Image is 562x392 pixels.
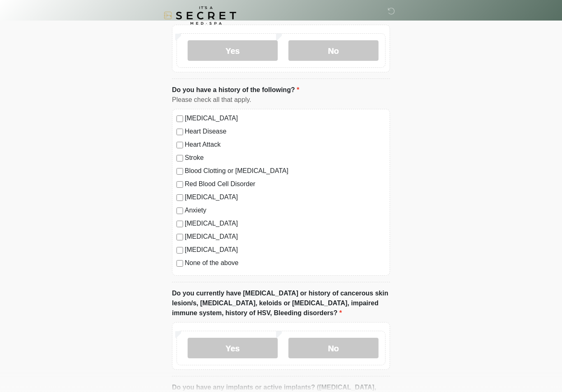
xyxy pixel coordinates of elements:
[288,40,379,61] label: No
[185,153,386,163] label: Stroke
[176,115,183,122] input: [MEDICAL_DATA]
[188,40,278,61] label: Yes
[185,127,386,136] label: Heart Disease
[172,85,299,95] label: Do you have a history of the following?
[185,140,386,150] label: Heart Attack
[172,95,390,105] div: Please check all that apply.
[176,181,183,188] input: Red Blood Cell Disorder
[176,194,183,201] input: [MEDICAL_DATA]
[185,258,386,268] label: None of the above
[176,221,183,227] input: [MEDICAL_DATA]
[172,288,390,318] label: Do you currently have [MEDICAL_DATA] or history of cancerous skin lesion/s, [MEDICAL_DATA], keloi...
[176,142,183,148] input: Heart Attack
[288,338,379,358] label: No
[176,260,183,267] input: None of the above
[176,247,183,254] input: [MEDICAL_DATA]
[164,6,236,25] img: It's A Secret Med Spa Logo
[176,208,183,214] input: Anxiety
[176,168,183,175] input: Blood Clotting or [MEDICAL_DATA]
[185,192,386,202] label: [MEDICAL_DATA]
[185,219,386,228] label: [MEDICAL_DATA]
[185,179,386,189] label: Red Blood Cell Disorder
[176,234,183,240] input: [MEDICAL_DATA]
[185,245,386,255] label: [MEDICAL_DATA]
[176,155,183,161] input: Stroke
[188,338,278,358] label: Yes
[185,232,386,242] label: [MEDICAL_DATA]
[185,113,386,123] label: [MEDICAL_DATA]
[185,205,386,215] label: Anxiety
[176,129,183,135] input: Heart Disease
[185,166,386,176] label: Blood Clotting or [MEDICAL_DATA]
